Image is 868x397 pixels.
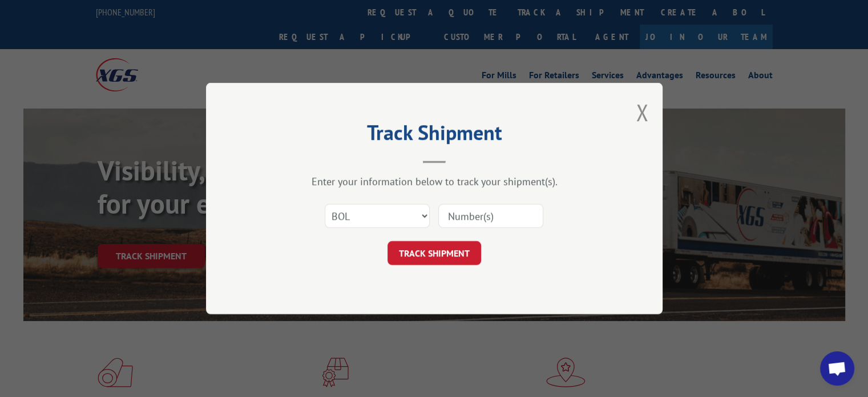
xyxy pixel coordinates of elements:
button: TRACK SHIPMENT [387,241,481,265]
input: Number(s) [438,204,543,228]
div: Enter your information below to track your shipment(s). [263,175,605,188]
h2: Track Shipment [263,125,605,146]
button: Close modal [636,97,648,127]
div: Open chat [820,351,854,386]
